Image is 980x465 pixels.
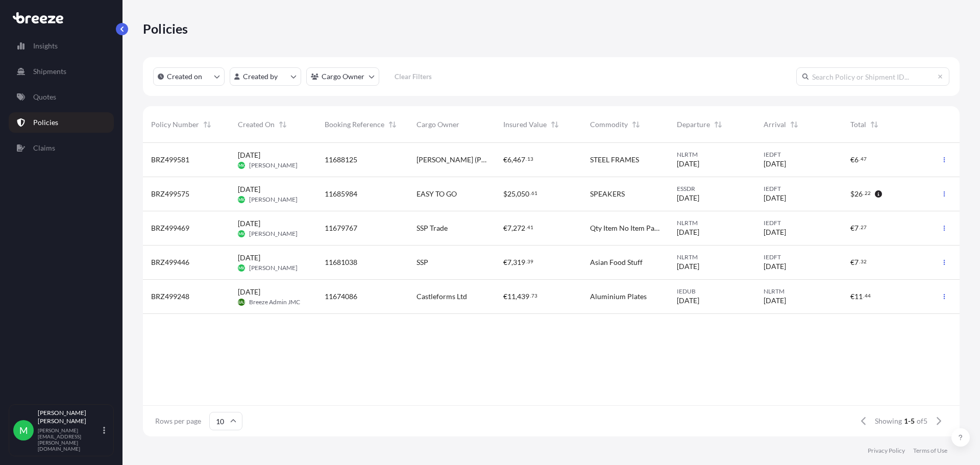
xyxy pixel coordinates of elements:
span: [DATE] [677,296,699,306]
button: Sort [868,118,880,131]
a: Terms of Use [913,447,947,455]
span: IEDFT [764,151,834,159]
span: 11679767 [325,223,357,233]
button: Sort [549,118,561,131]
span: € [850,259,854,266]
span: € [850,293,854,300]
p: Quotes [33,92,56,102]
span: ESSDR [677,185,747,193]
button: Sort [788,118,800,131]
span: Arrival [764,119,786,130]
span: [PERSON_NAME] (POLYHOUSES) LTD [416,155,487,165]
span: . [863,191,864,195]
span: BRZ499575 [151,189,189,199]
span: 6 [854,156,859,163]
span: Qty Item No Item Packaging Manufacturer Origin BBD Tax Price Net 600 St A 029 A QP Mayonnaise 450... [590,223,660,233]
span: [DATE] [677,159,699,169]
span: MK [238,229,244,239]
a: Claims [9,138,114,158]
span: [DATE] [238,150,260,160]
span: . [526,157,527,161]
button: Sort [386,118,399,131]
span: BAJ [238,297,245,307]
span: [DATE] [238,287,260,297]
span: SSP [416,257,428,267]
button: createdBy Filter options [230,67,301,86]
span: 467 [513,156,525,163]
button: Sort [277,118,289,131]
button: cargoOwner Filter options [306,67,379,86]
span: NLRTM [764,287,834,296]
span: . [530,191,531,195]
span: Breeze Admin JMC [249,298,300,306]
span: BRZ499581 [151,155,189,165]
span: 439 [517,293,529,300]
span: $ [850,190,854,198]
span: 26 [854,190,863,198]
span: . [530,294,531,298]
span: 11 [854,293,863,300]
span: BRZ499248 [151,291,189,302]
span: 44 [865,294,871,298]
span: 61 [531,191,537,195]
span: Rows per page [155,416,201,426]
button: Sort [630,118,642,131]
span: 11688125 [325,155,357,165]
span: € [503,225,507,232]
span: Cargo Owner [416,119,459,130]
span: SPEAKERS [590,189,625,199]
p: Created on [167,71,202,82]
p: Policies [33,117,58,128]
span: NLRTM [677,219,747,227]
span: NLRTM [677,151,747,159]
span: [DATE] [677,261,699,272]
input: Search Policy or Shipment ID... [796,67,949,86]
span: [DATE] [764,193,786,203]
span: 13 [527,157,533,161]
a: Quotes [9,87,114,107]
span: 7 [854,259,859,266]
span: of 5 [917,416,927,426]
span: BRZ499469 [151,223,189,233]
span: , [511,259,513,266]
span: , [516,293,517,300]
span: [DATE] [764,261,786,272]
span: IEDUB [677,287,747,296]
span: Insured Value [503,119,547,130]
span: 272 [513,225,525,232]
span: [DATE] [238,218,260,229]
span: 22 [865,191,871,195]
span: 11681038 [325,257,357,267]
span: Booking Reference [325,119,384,130]
p: Created by [243,71,278,82]
span: MK [238,194,244,205]
span: 11 [507,293,516,300]
span: Showing [875,416,902,426]
span: 319 [513,259,525,266]
span: NLRTM [677,253,747,261]
span: MK [238,160,244,170]
a: Shipments [9,61,114,82]
span: 1-5 [904,416,915,426]
button: Sort [712,118,724,131]
span: € [503,156,507,163]
span: [DATE] [238,184,260,194]
span: € [503,259,507,266]
span: [PERSON_NAME] [249,230,298,238]
p: Policies [143,20,188,37]
span: Created On [238,119,275,130]
span: € [503,293,507,300]
span: 7 [854,225,859,232]
span: 6 [507,156,511,163]
span: 32 [861,260,867,263]
a: Policies [9,112,114,133]
span: BRZ499446 [151,257,189,267]
span: . [859,157,860,161]
span: 39 [527,260,533,263]
a: Privacy Policy [868,447,905,455]
span: [DATE] [764,159,786,169]
span: [PERSON_NAME] [249,161,298,169]
span: Castleforms Ltd [416,291,467,302]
